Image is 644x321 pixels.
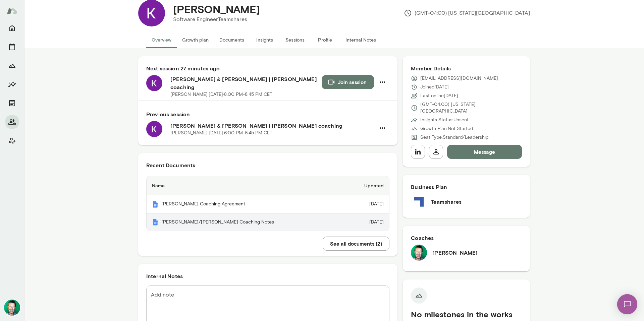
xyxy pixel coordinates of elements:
h6: Business Plan [411,183,522,191]
img: Mento [7,4,17,17]
button: Message [447,145,522,159]
p: [EMAIL_ADDRESS][DOMAIN_NAME] [420,75,498,82]
button: Home [5,21,19,35]
button: Members [5,115,19,129]
p: Growth Plan: Not Started [420,125,473,132]
button: Documents [214,32,250,48]
h6: [PERSON_NAME] & [PERSON_NAME] | [PERSON_NAME] coaching [170,122,375,130]
button: Internal Notes [340,32,381,48]
h6: Member Details [411,64,522,72]
h4: [PERSON_NAME] [173,3,260,15]
img: Mento [152,219,159,226]
h6: Coaches [411,234,522,242]
p: Joined [DATE] [420,84,449,90]
h5: No milestones in the works [411,309,522,320]
h6: [PERSON_NAME] [432,249,478,257]
img: Brian Lawrence [411,245,427,261]
button: Growth Plan [5,59,19,72]
th: Name [147,176,344,195]
h6: Internal Notes [146,272,389,280]
button: Documents [5,97,19,110]
button: Profile [310,32,340,48]
h6: Teamshares [431,198,462,206]
button: See all documents (2) [323,237,389,251]
button: Insights [5,78,19,91]
th: [PERSON_NAME] Coaching Agreement [147,195,344,213]
p: (GMT-04:00) [US_STATE][GEOGRAPHIC_DATA] [420,101,522,115]
h6: Previous session [146,110,389,118]
p: Insights Status: Unsent [420,117,469,123]
button: Client app [5,134,19,147]
button: Growth plan [177,32,214,48]
td: [DATE] [344,195,389,213]
td: [DATE] [344,213,389,231]
h6: Next session 27 minutes ago [146,64,389,72]
img: Brian Lawrence [4,300,20,316]
button: Insights [250,32,280,48]
button: Overview [146,32,177,48]
p: [PERSON_NAME] · [DATE] · 6:00 PM-6:45 PM CET [170,130,272,136]
th: [PERSON_NAME]/[PERSON_NAME] Coaching Notes [147,213,344,231]
p: [PERSON_NAME] · [DATE] · 8:00 PM-8:45 PM CET [170,91,272,98]
button: Sessions [5,40,19,54]
h6: Recent Documents [146,161,389,169]
p: (GMT-04:00) [US_STATE][GEOGRAPHIC_DATA] [404,9,530,17]
h6: [PERSON_NAME] & [PERSON_NAME] | [PERSON_NAME] coaching [170,75,322,91]
p: Last online [DATE] [420,92,458,99]
th: Updated [344,176,389,195]
button: Sessions [280,32,310,48]
button: Join session [322,75,374,89]
img: Mento [152,201,159,208]
p: Seat Type: Standard/Leadership [420,134,488,141]
p: Software Engineer, Teamshares [173,15,260,23]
